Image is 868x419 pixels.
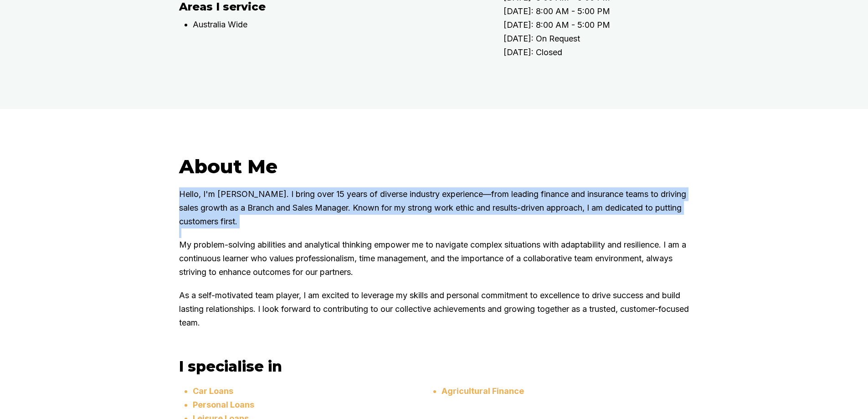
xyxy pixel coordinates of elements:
[193,386,233,396] a: Car Loans
[179,155,689,178] h2: About Me
[442,384,689,398] li: Agricultural Finance
[179,289,689,330] p: As a self-motivated team player, I am excited to leverage my skills and personal commitment to ex...
[179,238,689,279] p: My problem-solving abilities and analytical thinking empower me to navigate complex situations wi...
[179,187,689,228] p: Hello, I'm [PERSON_NAME]. I bring over 15 years of diverse industry experience—from leading finan...
[503,5,708,18] p: [DATE]: 8:00 AM - 5:00 PM
[503,46,708,59] p: [DATE]: Closed
[193,400,254,409] a: Personal Loans
[179,357,689,375] h3: I specialise in
[503,32,708,46] p: [DATE]: On Request
[193,18,485,31] p: Australia Wide
[503,18,708,32] p: [DATE]: 8:00 AM - 5:00 PM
